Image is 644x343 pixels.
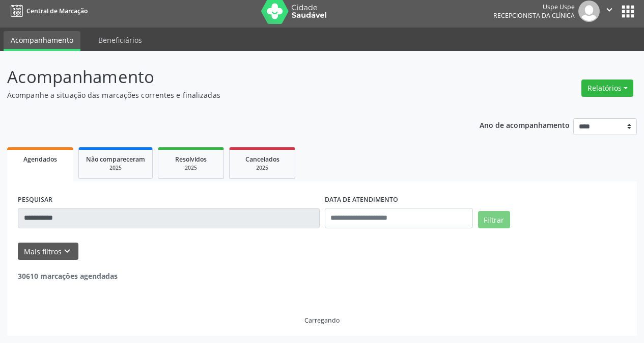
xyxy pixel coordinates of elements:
[480,118,570,131] p: Ano de acompanhamento
[600,1,619,22] button: 
[619,3,637,20] button: apps
[604,4,615,15] i: 
[18,271,118,281] strong: 30610 marcações agendadas
[23,155,57,164] span: Agendados
[62,246,73,257] i: keyboard_arrow_down
[26,7,88,15] span: Central de Marcação
[86,155,145,164] span: Não compareceram
[91,31,149,49] a: Beneficiários
[18,243,78,260] button: Mais filtroskeyboard_arrow_down
[175,155,207,164] span: Resolvidos
[478,211,510,228] button: Filtrar
[7,3,88,19] a: Central de Marcação
[245,155,279,164] span: Cancelados
[304,316,340,325] div: Carregando
[237,164,288,172] div: 2025
[86,164,145,172] div: 2025
[4,31,80,51] a: Acompanhamento
[165,164,216,172] div: 2025
[578,1,600,22] img: img
[18,192,52,208] label: PESQUISAR
[581,80,633,97] button: Relatórios
[325,192,398,208] label: DATA DE ATENDIMENTO
[493,11,575,20] span: Recepcionista da clínica
[7,90,448,100] p: Acompanhe a situação das marcações correntes e finalizadas
[493,3,575,11] div: Uspe Uspe
[7,64,448,90] p: Acompanhamento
